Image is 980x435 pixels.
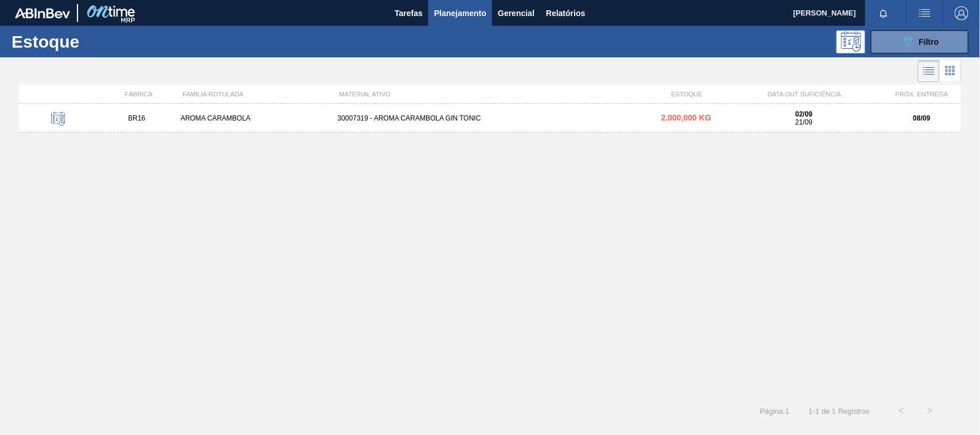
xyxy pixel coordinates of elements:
[11,35,180,48] h1: Estoque
[178,91,335,98] div: FAMÍLIA ROTULADA
[807,407,870,415] span: 1 - 1 de 1 Registros
[661,113,711,122] span: 2.000,000 KG
[918,60,940,82] div: Visão em Lista
[795,110,812,118] strong: 02/09
[333,114,647,122] div: 30007319 - AROMA CARAMBOLA GIN TONIC
[836,30,865,53] div: Pogramando: nenhum usuário selecionado
[913,114,931,122] strong: 08/09
[955,6,969,20] img: Logout
[128,114,145,122] span: BR16
[883,91,961,98] div: PRÓX. ENTREGA
[887,397,916,425] button: <
[394,6,423,20] span: Tarefas
[648,91,726,98] div: ESTOQUE
[919,37,939,46] span: Filtro
[916,397,944,425] button: >
[546,6,585,20] span: Relatórios
[871,30,969,53] button: Filtro
[795,118,812,126] span: 21/09
[760,407,789,415] span: Página : 1
[726,91,883,98] div: DATA OUT SUFICIÊNCIA
[176,114,332,122] div: AROMA CARAMBOLA
[918,6,932,20] img: userActions
[335,91,648,98] div: MATERIAL ATIVO
[498,6,534,20] span: Gerencial
[99,91,177,98] div: FÁBRICA
[865,5,902,21] button: Notificações
[940,60,961,82] div: Visão em Cards
[15,8,70,18] img: TNhmsLtSVTkK8tSr43FrP2fwEKptu5GPRR3wAAAABJRU5ErkJggg==
[434,6,486,20] span: Planejamento
[24,112,93,127] div: Estoque Programado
